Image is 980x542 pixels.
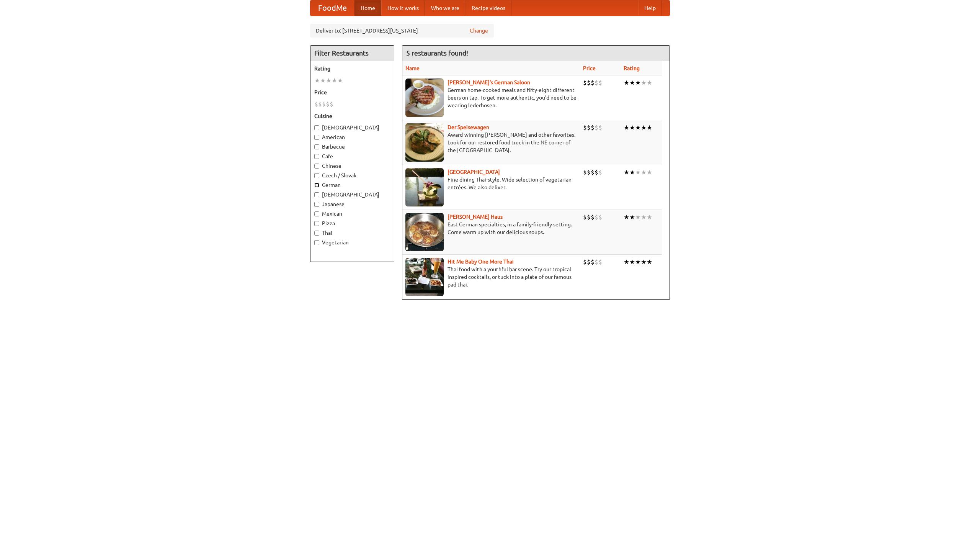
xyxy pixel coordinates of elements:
div: Deliver to: [STREET_ADDRESS][US_STATE] [310,24,494,38]
h4: Filter Restaurants [310,46,394,61]
li: $ [314,100,318,108]
li: ★ [326,76,332,85]
input: Cafe [314,154,319,159]
li: ★ [647,213,652,221]
a: Hit Me Baby One More Thai [448,259,514,265]
a: Price [583,65,596,71]
input: Mexican [314,211,319,216]
li: ★ [641,258,647,266]
h5: Rating [314,65,390,72]
li: ★ [624,213,629,221]
li: $ [598,213,602,221]
li: ★ [337,76,343,85]
li: ★ [635,213,641,221]
li: $ [587,123,591,132]
li: ★ [624,123,629,132]
li: ★ [320,76,326,85]
li: $ [583,168,587,177]
label: Mexican [314,210,390,218]
a: [GEOGRAPHIC_DATA] [448,169,500,175]
label: [DEMOGRAPHIC_DATA] [314,124,390,131]
li: ★ [647,79,652,87]
input: American [314,135,319,140]
li: ★ [641,213,647,221]
li: $ [583,123,587,132]
li: $ [583,213,587,221]
li: ★ [332,76,337,85]
label: Czech / Slovak [314,172,390,179]
li: ★ [624,258,629,266]
li: ★ [629,258,635,266]
li: $ [587,79,591,87]
li: $ [318,100,322,108]
li: $ [591,79,595,87]
a: Help [638,0,662,16]
li: ★ [635,79,641,87]
li: $ [595,258,598,266]
li: ★ [641,168,647,177]
a: Change [470,27,488,34]
li: ★ [647,258,652,266]
li: $ [591,123,595,132]
a: [PERSON_NAME] Haus [448,214,503,220]
input: German [314,183,319,188]
li: $ [322,100,326,108]
li: $ [326,100,330,108]
li: ★ [635,168,641,177]
img: kohlhaus.jpg [405,213,444,251]
input: Vegetarian [314,240,319,245]
label: Pizza [314,219,390,227]
img: speisewagen.jpg [405,123,444,162]
li: $ [583,79,587,87]
a: [PERSON_NAME]'s German Saloon [448,79,530,85]
li: $ [591,213,595,221]
a: FoodMe [310,0,354,16]
li: $ [587,168,591,177]
a: How it works [381,0,425,16]
p: Fine dining Thai-style. Wide selection of vegetarian entrées. We also deliver. [405,176,577,191]
li: ★ [624,79,629,87]
a: Rating [624,65,640,71]
li: $ [598,258,602,266]
a: Name [405,65,420,71]
img: satay.jpg [405,168,444,206]
li: $ [595,168,598,177]
li: $ [591,258,595,266]
li: $ [595,213,598,221]
li: $ [595,123,598,132]
li: ★ [629,123,635,132]
li: ★ [647,123,652,132]
label: Vegetarian [314,239,390,246]
h5: Price [314,88,390,96]
a: Der Speisewagen [448,124,489,130]
li: ★ [624,168,629,177]
h5: Cuisine [314,112,390,120]
li: ★ [629,213,635,221]
input: Chinese [314,164,319,169]
label: [DEMOGRAPHIC_DATA] [314,191,390,198]
p: East German specialties, in a family-friendly setting. Come warm up with our delicious soups. [405,221,577,236]
li: ★ [641,79,647,87]
label: German [314,181,390,189]
label: Thai [314,229,390,237]
li: $ [583,258,587,266]
a: Who we are [425,0,465,16]
label: Chinese [314,162,390,170]
input: Pizza [314,221,319,226]
label: American [314,133,390,141]
img: babythai.jpg [405,258,444,296]
input: Japanese [314,202,319,207]
label: Cafe [314,152,390,160]
input: Barbecue [314,144,319,149]
li: $ [587,258,591,266]
a: Home [354,0,381,16]
li: $ [330,100,333,108]
ng-pluralize: 5 restaurants found! [406,49,468,57]
label: Japanese [314,200,390,208]
li: ★ [629,79,635,87]
p: Thai food with a youthful bar scene. Try our tropical inspired cocktails, or tuck into a plate of... [405,265,577,288]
